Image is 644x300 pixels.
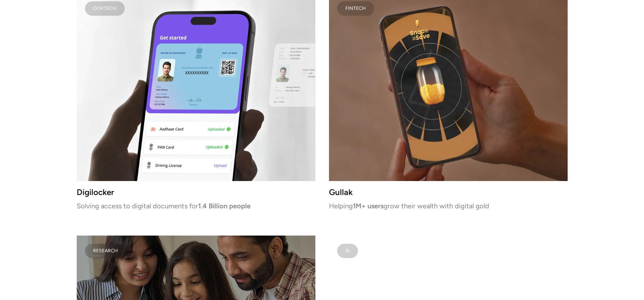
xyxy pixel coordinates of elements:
[93,249,118,253] div: RESEARCH
[77,203,315,208] p: Solving access to digital documents for
[329,189,568,195] h3: Gullak
[93,7,117,10] div: Govtech
[345,249,350,253] div: AI
[77,189,315,195] h3: Digilocker
[353,202,384,210] strong: 1M+ users
[345,7,366,10] div: FINTECH
[329,203,568,208] p: Helping grow their wealth with digital gold
[198,202,251,210] strong: 1.4 Billion people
